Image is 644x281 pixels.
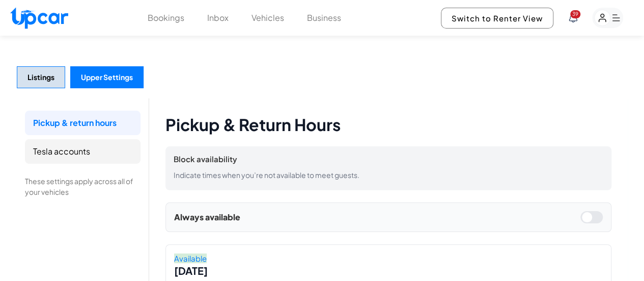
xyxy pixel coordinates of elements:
div: Keywords by Traffic [113,60,172,67]
span: You have new notifications [570,10,580,18]
h1: Pickup & Return Hours [165,115,611,134]
strong: Always available [174,212,240,222]
div: Domain Overview [39,60,91,67]
h3: [DATE] [174,265,603,277]
button: Switch to Renter View [441,8,553,29]
img: logo_orange.svg [16,16,24,24]
div: Domain: [URL] [26,27,72,35]
button: Business [307,12,341,24]
img: website_grey.svg [16,27,24,35]
button: Vehicles [251,12,284,24]
button: Bookings [148,12,184,24]
img: tab_domain_overview_orange.svg [27,59,36,67]
p: These settings apply across all of your vehicles [25,176,141,197]
button: Inbox [207,12,229,24]
img: tab_keywords_by_traffic_grey.svg [101,59,109,67]
div: v 4.0.25 [29,16,50,24]
h2: Block availability [174,155,603,164]
p: Indicate times when you’re not available to meet guests. [174,168,603,182]
button: Listings [17,66,65,88]
li: Pickup & return hours [25,111,141,135]
li: Tesla accounts [25,139,141,164]
img: Upcar Logo [10,7,68,29]
button: Upper Settings [70,66,144,88]
span: Available [174,253,207,263]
